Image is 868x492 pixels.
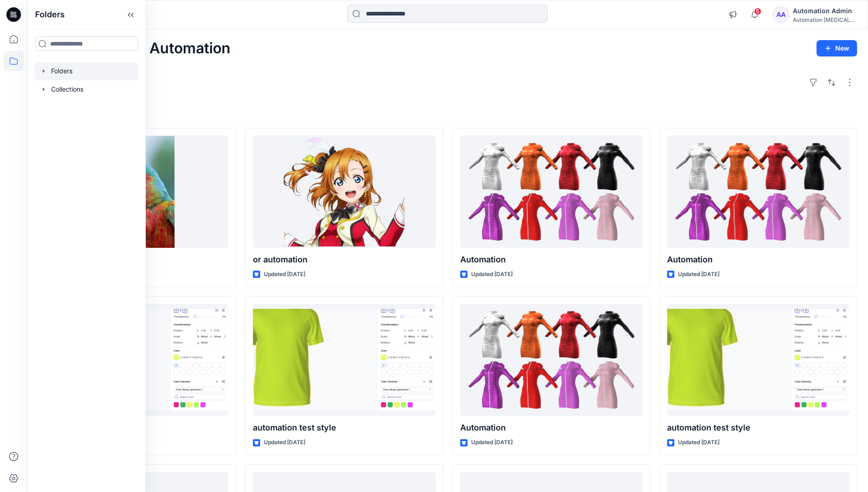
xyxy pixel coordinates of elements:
[793,5,857,16] div: Automation Admin
[460,136,642,248] a: Automation
[460,304,642,416] a: Automation
[793,16,857,23] div: Automation [MEDICAL_DATA]...
[253,304,435,416] a: automation test style
[471,438,513,447] p: Updated [DATE]
[678,270,719,279] p: Updated [DATE]
[773,6,789,23] div: AA
[38,108,857,119] h4: Styles
[667,421,849,434] p: automation test style
[667,136,849,248] a: Automation
[253,253,435,266] p: or automation
[264,270,305,279] p: Updated [DATE]
[460,253,642,266] p: Automation
[667,304,849,416] a: automation test style
[667,253,849,266] p: Automation
[817,40,857,56] button: New
[754,8,761,15] span: 5
[678,438,719,447] p: Updated [DATE]
[471,270,513,279] p: Updated [DATE]
[460,421,642,434] p: Automation
[264,438,305,447] p: Updated [DATE]
[253,136,435,248] a: or automation
[253,421,435,434] p: automation test style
